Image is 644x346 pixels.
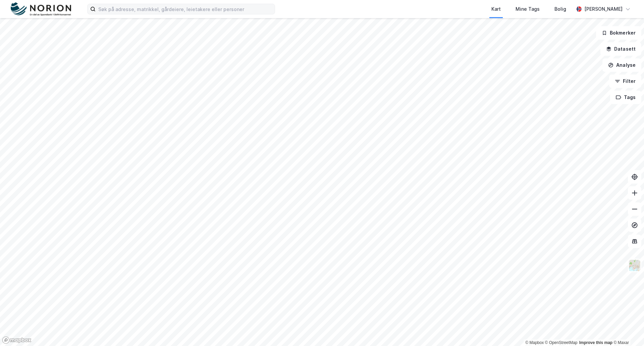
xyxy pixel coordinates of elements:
div: Mine Tags [516,5,540,13]
img: norion-logo.80e7a08dc31c2e691866.png [11,2,71,16]
input: Søk på adresse, matrikkel, gårdeiere, leietakere eller personer [96,4,275,14]
iframe: Chat Widget [610,314,644,346]
div: [PERSON_NAME] [584,5,623,13]
div: Kart [491,5,501,13]
div: Bolig [554,5,566,13]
